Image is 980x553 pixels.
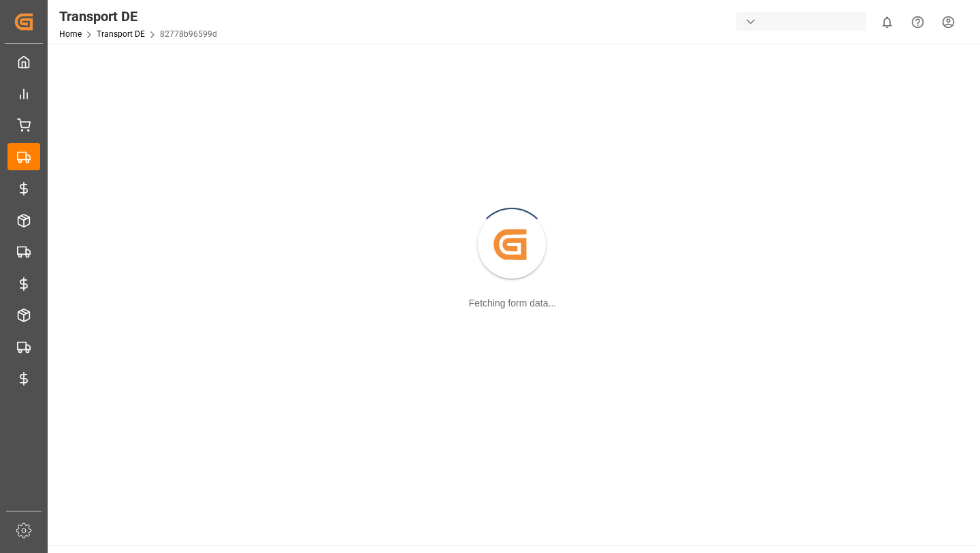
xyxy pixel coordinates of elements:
[872,7,902,37] button: show 0 new notifications
[902,7,933,37] button: Help Center
[59,6,217,27] div: Transport DE
[59,29,82,39] a: Home
[469,296,556,311] div: Fetching form data...
[97,29,145,39] a: Transport DE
